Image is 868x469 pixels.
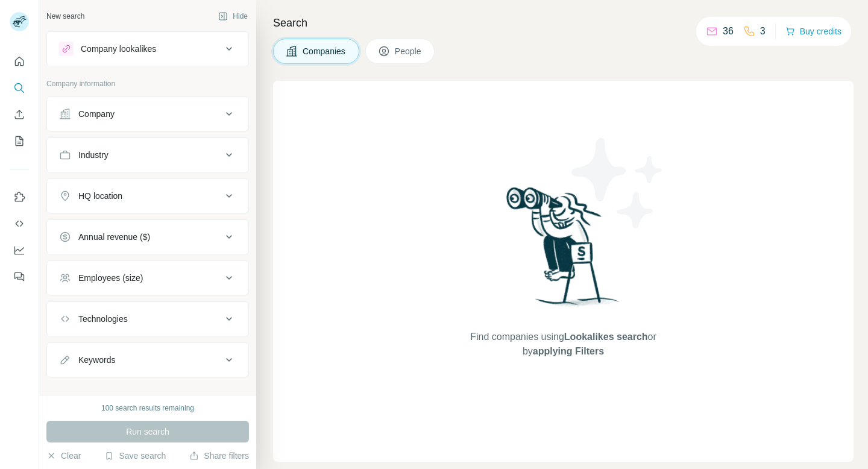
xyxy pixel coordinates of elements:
[189,450,249,462] button: Share filters
[10,104,29,125] button: Enrich CSV
[47,34,248,63] button: Company lookalikes
[78,354,115,366] div: Keywords
[10,130,29,152] button: My lists
[47,304,248,333] button: Technologies
[47,345,248,374] button: Keywords
[47,140,248,169] button: Industry
[81,43,156,55] div: Company lookalikes
[564,332,648,342] span: Lookalikes search
[78,313,128,325] div: Technologies
[273,14,854,31] h4: Search
[101,403,194,414] div: 100 search results remaining
[303,45,347,57] span: Companies
[47,263,248,292] button: Employees (size)
[564,129,672,238] img: Surfe Illustration - Stars
[104,450,166,462] button: Save search
[10,213,29,234] button: Use Surfe API
[760,24,766,39] p: 3
[78,149,108,161] div: Industry
[78,108,115,120] div: Company
[78,272,143,284] div: Employees (size)
[46,450,81,462] button: Clear
[785,23,841,40] button: Buy credits
[501,184,626,318] img: Surfe Illustration - Woman searching with binoculars
[47,181,248,210] button: HQ location
[46,11,84,22] div: New search
[46,78,249,89] p: Company information
[47,99,248,128] button: Company
[395,45,423,57] span: People
[10,186,29,208] button: Use Surfe on LinkedIn
[533,346,604,356] span: applying Filters
[10,239,29,261] button: Dashboard
[210,7,256,25] button: Hide
[10,77,29,99] button: Search
[47,222,248,251] button: Annual revenue ($)
[78,231,150,243] div: Annual revenue ($)
[723,24,734,39] p: 36
[10,266,29,288] button: Feedback
[467,330,659,359] span: Find companies using or by
[10,51,29,72] button: Quick start
[78,190,122,202] div: HQ location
